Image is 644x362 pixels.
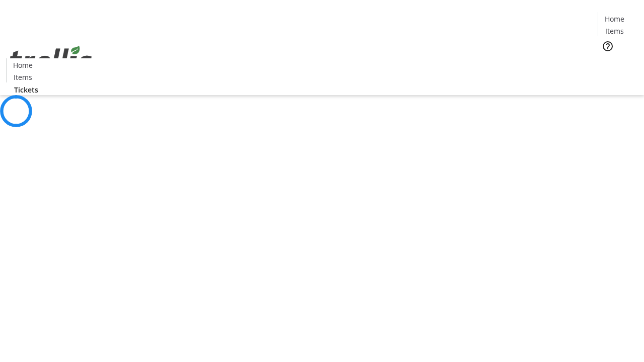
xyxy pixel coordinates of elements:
span: Home [605,14,624,24]
span: Home [13,60,33,70]
a: Items [7,72,39,82]
img: Orient E2E Organization 3yzuyTgNMV's Logo [6,35,96,85]
a: Tickets [598,58,638,69]
span: Items [605,26,624,36]
a: Items [598,26,630,36]
a: Tickets [6,84,46,95]
span: Tickets [14,84,38,95]
span: Items [14,72,32,82]
button: Help [598,36,618,56]
a: Home [598,14,630,24]
span: Tickets [606,58,630,69]
a: Home [7,60,39,70]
